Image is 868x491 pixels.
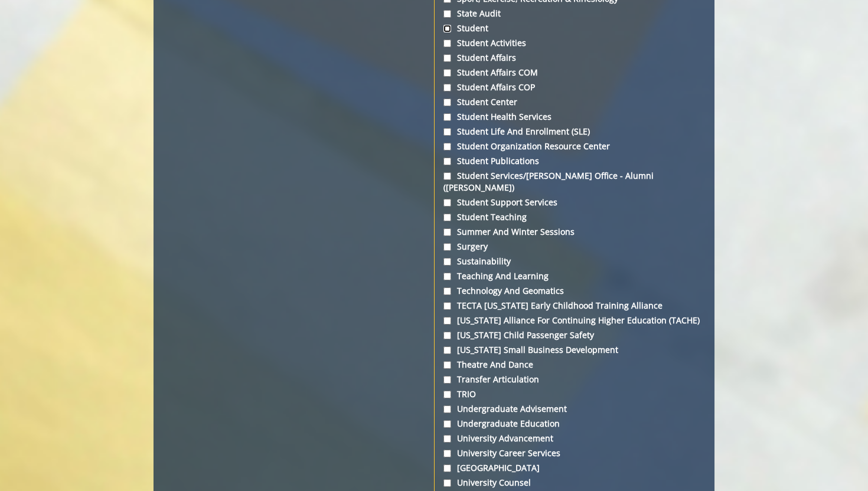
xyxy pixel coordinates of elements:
label: Undergraduate Education [443,418,705,430]
label: Summer and Winter Sessions [443,226,705,238]
label: Student Activities [443,37,705,49]
label: [US_STATE] Child Passenger Safety [443,329,705,341]
label: [US_STATE] Small Business Development [443,344,705,356]
label: Technology and Geomatics [443,285,705,297]
label: University Counsel [443,477,705,489]
label: Student Life and Enrollment (SLE) [443,126,705,138]
label: Transfer Articulation [443,374,705,385]
label: [GEOGRAPHIC_DATA] [443,462,705,474]
label: Student Affairs COM [443,67,705,78]
label: Undergraduate Advisement [443,403,705,415]
label: Student [443,22,705,34]
label: Student Affairs [443,52,705,64]
label: Student Affairs COP [443,81,705,93]
label: Student Support Services [443,197,705,208]
label: Student Teaching [443,211,705,223]
label: [US_STATE] Alliance for Continuing Higher Education (TACHE) [443,315,705,326]
label: Student Center [443,96,705,108]
label: Teaching and Learning [443,270,705,282]
label: Student Organization Resource Center [443,140,705,152]
label: State Audit [443,8,705,19]
label: TECTA [US_STATE] Early Childhood Training Alliance [443,300,705,312]
label: Student Publications [443,155,705,167]
label: Theatre and Dance [443,359,705,371]
label: Sustainability [443,256,705,267]
label: University Career Services [443,447,705,459]
label: TRIO [443,388,705,400]
label: Student Services/[PERSON_NAME] Office - Alumni ([PERSON_NAME]) [443,170,705,194]
label: Surgery [443,241,705,253]
label: Student Health Services [443,111,705,123]
label: University Advancement [443,433,705,444]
